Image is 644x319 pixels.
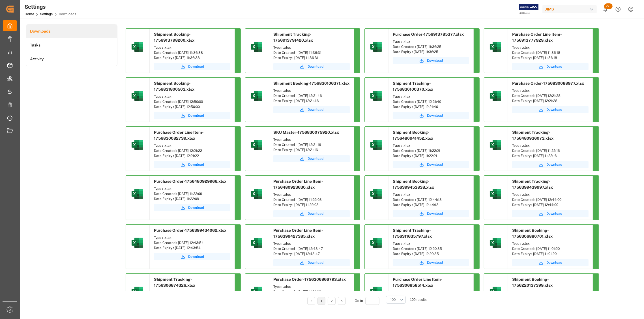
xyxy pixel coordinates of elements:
[393,94,469,99] div: Type : .xlsx
[512,241,589,246] div: Type : .xlsx
[273,137,350,142] div: Type : .xlsx
[26,38,117,52] li: Tasks
[542,5,597,13] div: JIMS
[130,236,144,250] img: microsoft-excel-2019--v1.png
[130,89,144,103] img: microsoft-excel-2019--v1.png
[154,81,194,92] span: Shipment Booking-1756831800503.xlsx
[489,236,502,250] img: microsoft-excel-2019--v1.png
[273,192,350,197] div: Type : .xlsx
[154,112,230,119] button: Download
[393,259,469,266] button: Download
[130,187,144,201] img: microsoft-excel-2019--v1.png
[393,130,433,141] span: Shipment Booking-1756480941452.xlsx
[489,187,502,201] img: microsoft-excel-2019--v1.png
[393,192,469,197] div: Type : .xlsx
[154,63,230,70] a: Download
[546,260,562,265] span: Download
[393,49,469,54] div: Date Expiry : [DATE] 11:36:25
[273,241,350,246] div: Type : .xlsx
[512,161,589,168] button: Download
[512,32,562,42] span: Purchase Order Line Item-1756913777929.xlsx
[273,202,350,207] div: Date Expiry : [DATE] 11:22:03
[512,259,589,266] button: Download
[273,63,350,70] button: Download
[393,241,469,246] div: Type : .xlsx
[519,4,538,14] img: Exertis%20JAM%20-%20Email%20Logo.jpg_1722504956.jpg
[154,32,194,42] span: Shipment Booking-1756913798200.xlsx
[154,204,230,211] button: Download
[130,40,144,54] img: microsoft-excel-2019--v1.png
[355,297,381,305] div: Go to
[273,88,350,93] div: Type : .xlsx
[273,130,339,135] span: SKU Master-1756830075920.xlsx
[154,253,230,260] button: Download
[489,40,502,54] img: microsoft-excel-2019--v1.png
[512,63,589,70] button: Download
[250,236,263,250] img: microsoft-excel-2019--v1.png
[273,45,350,50] div: Type : .xlsx
[26,24,117,38] a: Downloads
[188,254,204,259] span: Download
[512,179,553,190] span: Shipment Tracking-1756399439997.xlsx
[393,104,469,109] div: Date Expiry : [DATE] 12:21:40
[369,187,383,201] img: microsoft-excel-2019--v1.png
[512,81,584,86] span: Purchase Order-1756830088977.xlsx
[512,210,589,217] a: Download
[154,240,230,245] div: Date Created : [DATE] 12:43:54
[393,57,469,64] button: Download
[154,94,230,99] div: Type : .xlsx
[393,148,469,153] div: Date Created : [DATE] 11:22:21
[154,148,230,153] div: Date Created : [DATE] 12:21:22
[393,277,443,288] span: Purchase Order Line Item-1756306858514.xlsx
[321,299,323,303] a: 1
[154,179,226,184] span: Purchase Order-1756480929966.xlsx
[273,81,349,86] span: Shipment Booking-1756830106371.xlsx
[512,228,553,239] span: Shipment Booking-1756306880701.xlsx
[273,50,350,55] div: Date Created : [DATE] 11:36:31
[393,251,469,256] div: Date Expiry : [DATE] 12:20:35
[250,285,263,299] img: microsoft-excel-2019--v1.png
[393,197,469,202] div: Date Created : [DATE] 12:44:13
[393,228,432,239] span: Shipment Tracking-1756311635797.xlsx
[130,285,144,299] img: microsoft-excel-2019--v1.png
[130,138,144,152] img: microsoft-excel-2019--v1.png
[512,98,589,103] div: Date Expiry : [DATE] 12:21:28
[154,50,230,55] div: Date Created : [DATE] 11:36:38
[427,162,443,167] span: Download
[393,99,469,104] div: Date Created : [DATE] 12:21:40
[273,259,350,266] button: Download
[26,52,117,66] a: Activity
[393,112,469,119] button: Download
[512,106,589,113] button: Download
[393,81,433,92] span: Shipment Tracking-1756830100370.xlsx
[273,106,350,113] button: Download
[512,192,589,197] div: Type : .xlsx
[410,298,427,302] span: 100 results
[369,236,383,250] img: microsoft-excel-2019--v1.png
[369,138,383,152] img: microsoft-excel-2019--v1.png
[512,130,553,141] span: Shipment Tracking-1756480936073.xlsx
[546,64,562,69] span: Download
[188,64,204,69] span: Download
[154,196,230,201] div: Date Expiry : [DATE] 11:22:09
[546,107,562,112] span: Download
[154,228,226,233] span: Purchase Order-1756399434062.xlsx
[512,55,589,60] div: Date Expiry : [DATE] 11:36:18
[427,260,443,265] span: Download
[338,297,346,305] li: Next Page
[512,45,589,50] div: Type : .xlsx
[604,3,613,9] span: 99+
[154,191,230,196] div: Date Created : [DATE] 11:22:09
[154,99,230,104] div: Date Created : [DATE] 12:50:00
[393,143,469,148] div: Type : .xlsx
[427,113,443,118] span: Download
